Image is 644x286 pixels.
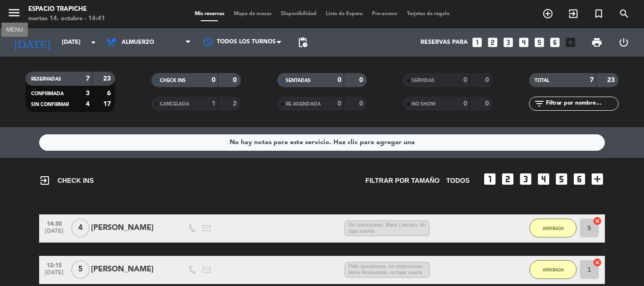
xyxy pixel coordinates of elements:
span: 5 [71,260,90,279]
div: LOG OUT [610,28,637,57]
strong: 0 [463,100,467,107]
span: pending_actions [297,37,308,48]
strong: 7 [86,75,90,82]
span: ARRIBADA [543,226,564,231]
strong: 0 [485,77,491,83]
span: print [591,37,603,48]
i: add_box [564,36,577,49]
i: looks_4 [518,36,530,49]
i: [DATE] [7,32,57,53]
strong: 0 [359,77,365,83]
i: filter_list [534,98,545,109]
div: MENU [1,25,28,33]
strong: 0 [463,77,467,83]
span: TOTAL [535,78,549,83]
i: looks_one [482,172,497,187]
strong: 2 [233,100,239,107]
i: looks_two [500,172,515,187]
strong: 17 [103,101,113,107]
i: cancel [593,258,602,267]
i: exit_to_app [39,175,50,186]
span: CHECK INS [160,78,186,83]
span: 14:30 [42,218,66,229]
span: CANCELADA [160,102,189,106]
span: Filtrar por tamaño [365,175,439,186]
i: turned_in_not [593,8,604,19]
i: looks_two [487,36,499,49]
span: Almuerzo [122,39,154,46]
i: menu [7,6,21,20]
div: No hay notas para este servicio. Haz clic para agregar una [230,137,415,148]
i: looks_6 [549,36,561,49]
span: Disponibilidad [276,11,321,16]
div: martes 14. octubre - 14:41 [28,14,105,24]
span: [DATE] [42,270,66,280]
span: NO SHOW [412,102,436,106]
strong: 6 [107,90,113,97]
span: ARRIBADA [543,267,564,272]
span: SENTADAS [286,78,311,83]
i: looks_4 [536,172,551,187]
span: RE AGENDADA [286,102,321,106]
input: Filtrar por nombre... [545,98,618,109]
span: Reservas para [421,39,468,46]
div: [PERSON_NAME] [91,222,171,234]
span: CHECK INS [39,175,94,186]
div: Espacio Trapiche [28,5,105,14]
strong: 3 [86,90,90,97]
i: add_circle_outline [542,8,553,19]
span: 12:15 [42,259,66,270]
i: exit_to_app [568,8,579,19]
span: TODOS [446,175,470,186]
i: arrow_drop_down [88,37,99,48]
strong: 0 [485,100,491,107]
span: Mis reservas [190,11,229,16]
strong: 0 [212,77,215,83]
i: looks_one [471,36,483,49]
span: Lista de Espera [321,11,367,16]
i: looks_6 [572,172,587,187]
strong: 23 [103,75,113,82]
strong: 0 [338,77,341,83]
span: Pre-acceso [367,11,402,16]
i: looks_3 [518,172,533,187]
span: Mapa de mesas [229,11,276,16]
strong: 7 [590,77,594,83]
strong: 0 [359,100,365,107]
span: SERVIDAS [412,78,435,83]
strong: 23 [607,77,617,83]
strong: 0 [338,100,341,107]
i: looks_3 [502,36,514,49]
span: SIN CONFIRMAR [31,102,69,107]
i: power_settings_new [618,37,629,48]
span: Pidió operaciones, sin restricciones. Menu Restaurante, no bajar cuenta [345,262,429,278]
i: looks_5 [554,172,569,187]
div: [PERSON_NAME] [91,263,171,276]
span: 4 [71,219,90,237]
span: CONFIRMADA [31,91,64,96]
strong: 4 [86,101,90,107]
span: Tarjetas de regalo [402,11,454,16]
i: looks_5 [533,36,545,49]
i: cancel [593,216,602,226]
span: Sin restricciones. Menu Liberado, No bajar cuenta [345,221,429,237]
span: RESERVADAS [31,77,61,82]
span: [DATE] [42,228,66,239]
strong: 1 [212,100,215,107]
strong: 0 [233,77,239,83]
i: add_box [590,172,605,187]
i: search [619,8,630,19]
